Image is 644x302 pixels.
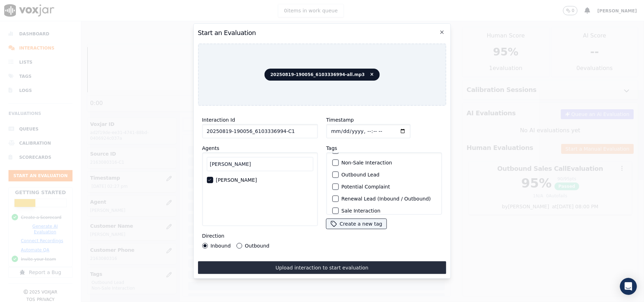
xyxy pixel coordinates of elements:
[341,172,379,177] label: Outbound Lead
[245,243,269,248] label: Outbound
[341,196,431,201] label: Renewal Lead (Inbound / Outbound)
[202,233,224,239] label: Direction
[341,184,390,189] label: Potential Complaint
[216,178,257,182] label: [PERSON_NAME]
[198,28,446,38] h2: Start an Evaluation
[202,124,318,138] input: reference id, file name, etc
[202,145,219,151] label: Agents
[265,69,380,81] span: 20250819-190056_6103336994-all.mp3
[341,148,375,153] label: Inbound Lead
[326,117,354,123] label: Timestamp
[341,160,392,165] label: Non-Sale Interaction
[326,219,386,229] button: Create a new tag
[210,243,231,248] label: Inbound
[326,145,337,151] label: Tags
[341,208,380,213] label: Sale Interaction
[207,157,313,171] input: Search Agents...
[620,278,637,295] div: Open Intercom Messenger
[198,261,446,274] button: Upload interaction to start evaluation
[202,117,235,123] label: Interaction Id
